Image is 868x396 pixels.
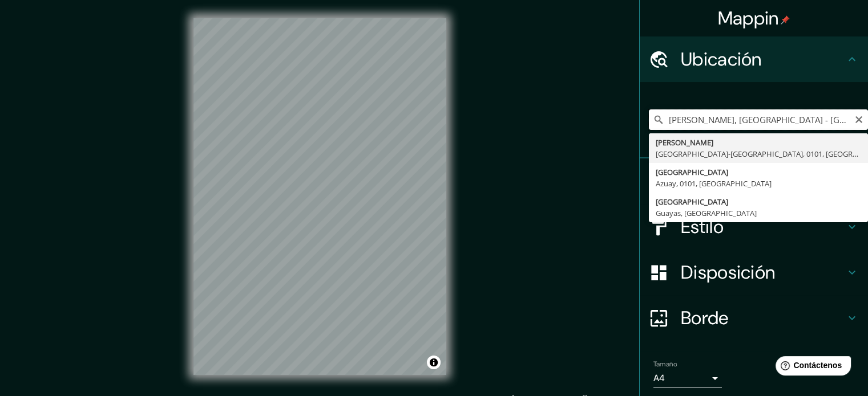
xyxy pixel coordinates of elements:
button: Activar o desactivar atribución [427,356,441,369]
font: Disposición [681,260,775,284]
div: Estilo [640,204,868,250]
font: Guayas, [GEOGRAPHIC_DATA] [656,208,757,218]
font: Mappin [718,6,779,30]
font: Borde [681,306,729,330]
button: Claro [854,113,863,124]
font: [GEOGRAPHIC_DATA] [656,197,728,207]
font: A4 [653,372,665,384]
font: [GEOGRAPHIC_DATA] [656,167,728,177]
input: Elige tu ciudad o zona [649,109,868,130]
canvas: Mapa [193,18,446,375]
div: Disposición [640,250,868,295]
img: pin-icon.png [781,15,790,25]
font: Estilo [681,215,724,239]
div: Ubicación [640,36,868,82]
div: Patas [640,158,868,204]
font: Ubicación [681,47,762,71]
div: A4 [653,369,722,387]
font: Azuay, 0101, [GEOGRAPHIC_DATA] [656,178,772,189]
iframe: Lanzador de widgets de ayuda [766,352,855,383]
div: Borde [640,295,868,341]
font: Tamaño [653,360,677,369]
font: [PERSON_NAME] [656,137,713,148]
